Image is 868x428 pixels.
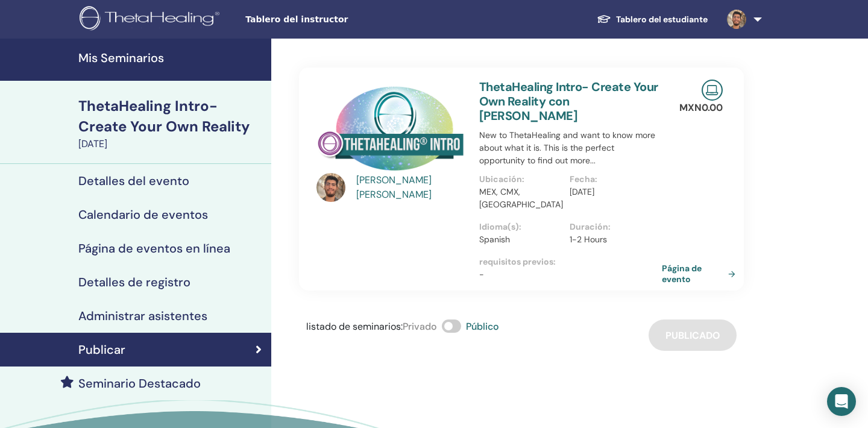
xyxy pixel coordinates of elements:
h4: Mis Seminarios [78,51,264,65]
span: Público [466,320,499,333]
p: New to ThetaHealing and want to know more about what it is. This is the perfect opportunity to fi... [479,129,660,167]
h4: Detalles del evento [78,174,189,188]
p: Spanish [479,233,562,246]
img: ThetaHealing Intro- Create Your Own Reality [316,80,465,177]
p: requisitos previos : [479,256,660,268]
div: [DATE] [78,137,264,151]
a: [PERSON_NAME] [PERSON_NAME] [356,173,468,202]
p: Idioma(s) : [479,221,562,233]
a: Página de evento [662,263,740,285]
a: ThetaHealing Intro- Create Your Own Reality con [PERSON_NAME] [479,79,658,124]
h4: Administrar asistentes [78,309,207,323]
p: [DATE] [570,186,653,198]
a: ThetaHealing Intro- Create Your Own Reality[DATE] [71,96,271,151]
h4: Página de eventos en línea [78,241,230,256]
p: - [479,268,660,281]
img: Live Online Seminar [702,80,723,101]
span: Tablero del instructor [245,13,426,26]
h4: Publicar [78,342,125,357]
p: Fecha : [570,173,653,186]
img: graduation-cap-white.svg [597,14,611,24]
span: listado de seminarios : [306,320,403,333]
img: logo.png [80,6,224,33]
p: MXN 0.00 [679,101,723,115]
p: 1-2 Hours [570,233,653,246]
div: ThetaHealing Intro- Create Your Own Reality [78,96,264,137]
h4: Detalles de registro [78,275,190,289]
p: MEX, CMX, [GEOGRAPHIC_DATA] [479,186,562,211]
div: Open Intercom Messenger [827,387,856,416]
img: default.jpg [727,10,746,29]
p: Duración : [570,221,653,233]
h4: Calendario de eventos [78,207,208,222]
p: Ubicación : [479,173,562,186]
h4: Seminario Destacado [78,376,201,391]
span: Privado [403,320,437,333]
a: Tablero del estudiante [587,8,717,31]
img: default.jpg [316,173,345,202]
